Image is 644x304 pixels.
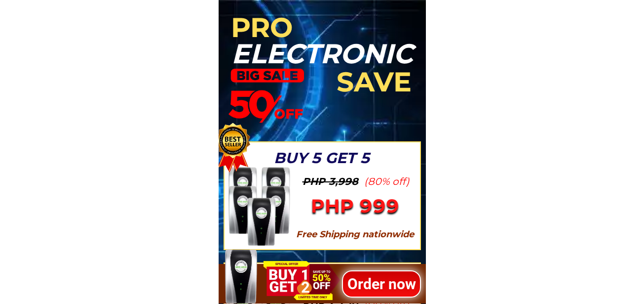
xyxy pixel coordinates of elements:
[228,34,416,75] h1: ELECTRONIC
[228,7,295,48] h1: PRO
[362,174,412,189] h1: (80% off)
[332,62,416,103] h1: SAVE
[341,272,420,295] h1: Order now
[301,278,310,297] span: 2
[290,228,419,241] h1: Free Shipping nationwide
[258,147,387,169] h1: BUY 5 GET 5
[298,174,362,189] h1: PHP 3,998
[290,192,419,220] h1: PHP 999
